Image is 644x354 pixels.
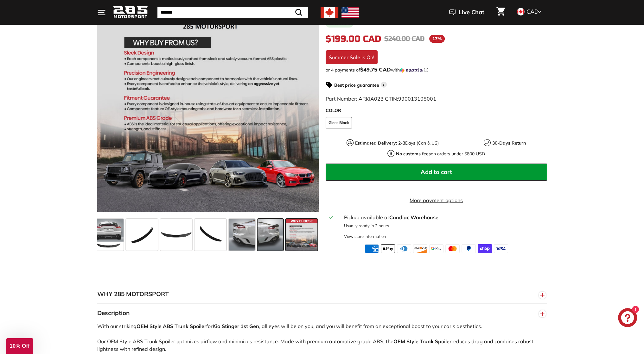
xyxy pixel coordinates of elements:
[492,140,526,146] strong: 30-Days Return
[616,308,639,329] inbox-online-store-chat: Shopify online store chat
[397,244,411,253] img: diners_club
[360,66,391,73] span: $49.75 CAD
[355,140,405,146] strong: Estimated Delivery: 2-3
[494,244,508,253] img: visa
[355,140,439,146] p: Days (Can & US)
[393,338,418,345] strong: OEM Style
[333,22,351,26] b: In stock
[526,8,539,15] span: CAD
[413,244,427,253] img: discover
[400,67,423,73] img: Sezzle
[381,82,387,88] span: i
[326,34,381,44] span: $199.00 CAD
[429,35,445,43] span: 17%
[396,151,431,157] strong: No customs fees
[326,196,547,204] a: More payment options
[421,168,452,176] span: Add to cart
[97,304,547,323] button: Description
[326,164,547,181] button: Add to cart
[326,67,547,73] div: or 4 payments of$49.75 CADwithSezzle Click to learn more about Sezzle
[365,244,379,253] img: american_express
[6,338,33,354] div: 10% Off
[113,5,148,20] img: Logo_285_Motorsport_areodynamics_components
[381,244,395,253] img: apple_pay
[175,323,206,329] strong: Trunk Spoiler
[420,338,451,345] strong: Trunk Spoiler
[326,50,378,64] div: Summer Sale is On!
[478,244,492,253] img: shopify_pay
[344,233,386,239] div: View store information
[344,214,543,221] div: Pickup available at
[163,323,173,329] strong: ABS
[493,2,509,23] a: Cart
[137,323,162,329] strong: OEM Style
[157,7,308,18] input: Search
[462,244,476,253] img: paypal
[389,214,438,220] strong: Candiac Warehouse
[384,35,424,43] span: $240.00 CAD
[429,244,443,253] img: google_pay
[97,285,547,304] button: WHY 285 MOTORSPORT
[326,96,436,102] span: Part Number: ARKIA023 GTIN:
[344,223,543,229] p: Usually ready in 2 hours
[396,151,485,157] p: on orders under $800 USD
[213,323,259,329] strong: Kia Stinger 1st Gen
[326,107,547,114] label: COLOR
[445,244,460,253] img: master
[326,67,547,73] div: or 4 payments of with
[459,8,484,16] span: Live Chat
[441,4,493,20] button: Live Chat
[10,343,29,349] span: 10% Off
[334,82,379,88] strong: Best price guarantee
[398,96,436,102] span: 990013108001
